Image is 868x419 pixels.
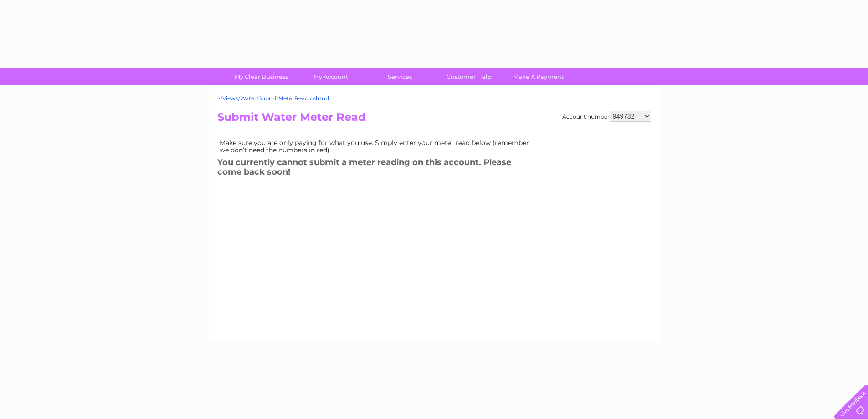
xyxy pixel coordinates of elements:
a: Services [362,68,437,85]
a: ~/Views/Water/SubmitMeterRead.cshtml [217,95,329,102]
h2: Submit Water Meter Read [217,111,651,128]
td: Make sure you are only paying for what you use. Simply enter your meter read below (remember we d... [217,137,536,156]
a: My Account [293,68,368,85]
div: Account number [562,111,651,122]
a: Customer Help [431,68,507,85]
a: My Clear Business [224,68,299,85]
a: Make A Payment [501,68,576,85]
h3: You currently cannot submit a meter reading on this account. Please come back soon! [217,156,536,181]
